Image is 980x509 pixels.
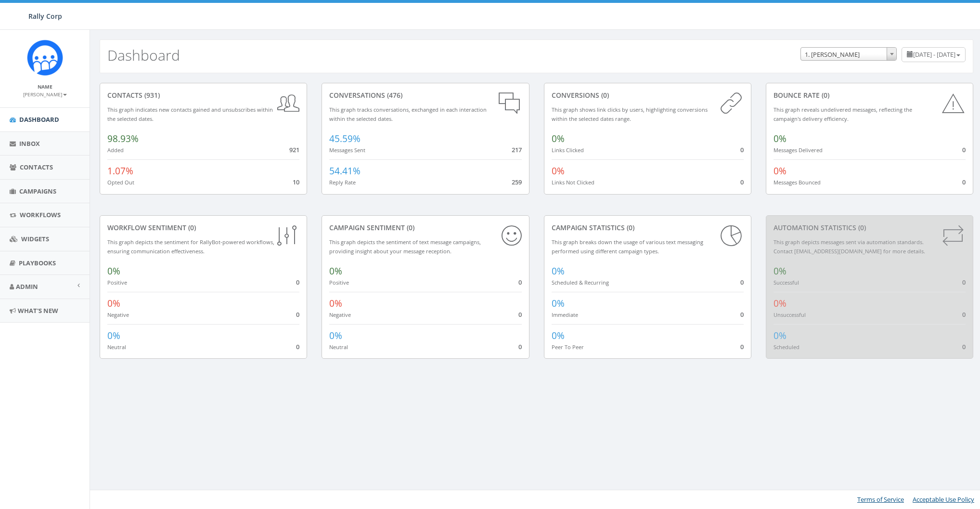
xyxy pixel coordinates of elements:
[23,90,67,98] a: [PERSON_NAME]
[329,91,521,100] div: conversations
[774,238,925,255] small: This graph depicts messages sent via automation standards. Contact [EMAIL_ADDRESS][DOMAIN_NAME] f...
[518,342,522,351] span: 0
[774,223,966,233] div: Automation Statistics
[625,223,634,232] span: (0)
[107,311,129,318] small: Negative
[962,178,966,186] span: 0
[20,210,61,219] span: Workflows
[800,47,897,61] span: 1. James Martin
[289,145,299,154] span: 921
[107,165,133,177] span: 1.07%
[913,50,955,59] span: [DATE] - [DATE]
[774,165,787,177] span: 0%
[552,179,594,186] small: Links Not Clicked
[856,223,866,232] span: (0)
[385,91,402,100] span: (476)
[913,495,974,504] a: Acceptable Use Policy
[774,343,799,351] small: Scheduled
[107,91,299,100] div: contacts
[296,278,299,287] span: 0
[405,223,414,232] span: (0)
[329,279,349,286] small: Positive
[740,310,744,319] span: 0
[552,238,703,255] small: This graph breaks down the usage of various text messaging performed using different campaign types.
[107,179,134,186] small: Opted Out
[329,179,356,186] small: Reply Rate
[599,91,609,100] span: (0)
[186,223,196,232] span: (0)
[38,83,52,90] small: Name
[552,223,744,233] div: Campaign Statistics
[21,235,49,243] span: Widgets
[107,329,120,342] span: 0%
[801,48,896,61] span: 1. James Martin
[329,106,487,122] small: This graph tracks conversations, exchanged in each interaction within the selected dates.
[19,115,59,124] span: Dashboard
[329,223,521,233] div: Campaign Sentiment
[774,179,821,186] small: Messages Bounced
[329,132,361,145] span: 45.59%
[296,342,299,351] span: 0
[329,238,481,255] small: This graph depicts the sentiment of text message campaigns, providing insight about your message ...
[962,342,966,351] span: 0
[774,265,787,277] span: 0%
[107,146,124,154] small: Added
[19,187,56,196] span: Campaigns
[329,165,361,177] span: 54.41%
[16,282,38,291] span: Admin
[20,163,53,171] span: Contacts
[552,343,584,351] small: Peer To Peer
[740,145,744,154] span: 0
[329,265,342,277] span: 0%
[18,306,58,315] span: What's New
[512,145,522,154] span: 217
[107,297,120,310] span: 0%
[552,146,584,154] small: Links Clicked
[518,278,522,287] span: 0
[740,178,744,186] span: 0
[107,47,180,63] h2: Dashboard
[552,132,565,145] span: 0%
[107,343,126,351] small: Neutral
[107,238,274,255] small: This graph depicts the sentiment for RallyBot-powered workflows, ensuring communication effective...
[107,265,120,277] span: 0%
[774,279,799,286] small: Successful
[857,495,904,504] a: Terms of Service
[740,342,744,351] span: 0
[774,329,787,342] span: 0%
[552,329,565,342] span: 0%
[23,91,67,98] small: [PERSON_NAME]
[329,297,342,310] span: 0%
[552,279,609,286] small: Scheduled & Recurring
[552,297,565,310] span: 0%
[512,178,522,186] span: 259
[107,106,273,122] small: This graph indicates new contacts gained and unsubscribes within the selected dates.
[19,139,40,148] span: Inbox
[107,279,127,286] small: Positive
[329,329,342,342] span: 0%
[552,311,578,318] small: Immediate
[740,278,744,287] span: 0
[142,91,160,100] span: (931)
[774,311,806,318] small: Unsuccessful
[329,311,351,318] small: Negative
[107,223,299,233] div: Workflow Sentiment
[107,132,139,145] span: 98.93%
[296,310,299,319] span: 0
[552,265,565,277] span: 0%
[293,178,299,186] span: 10
[27,39,63,76] img: Icon_1.png
[774,132,787,145] span: 0%
[552,106,708,122] small: This graph shows link clicks by users, highlighting conversions within the selected dates range.
[962,278,966,287] span: 0
[774,146,823,154] small: Messages Delivered
[962,310,966,319] span: 0
[774,297,787,310] span: 0%
[329,146,365,154] small: Messages Sent
[552,91,744,100] div: conversions
[774,91,966,100] div: Bounce Rate
[19,259,56,267] span: Playbooks
[820,91,829,100] span: (0)
[518,310,522,319] span: 0
[28,12,62,21] span: Rally Corp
